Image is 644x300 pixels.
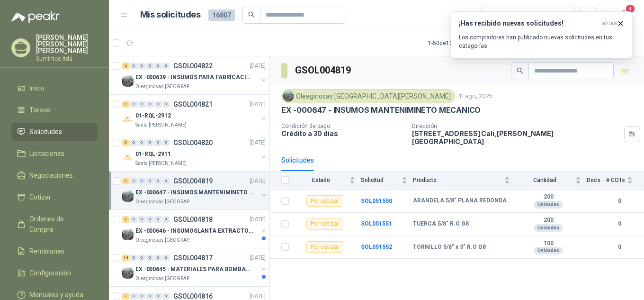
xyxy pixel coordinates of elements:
[154,216,161,223] div: 0
[36,56,98,62] p: Sumintec ltda
[146,216,153,223] div: 0
[516,193,581,201] b: 200
[29,170,73,181] span: Negociaciones
[412,123,620,129] p: Dirección
[459,33,625,50] p: Los compradores han publicado nuevas solicitudes en tus categorías.
[135,73,253,82] p: EX -000639 - INSUMOS PARA FABRICACION DE MALLA TAM
[122,191,134,202] img: Company Logo
[29,246,64,256] span: Remisiones
[135,121,187,129] p: Santa [PERSON_NAME]
[138,63,145,69] div: 0
[162,255,170,261] div: 0
[361,220,392,227] b: SOL051551
[154,101,161,108] div: 0
[295,171,361,190] th: Estado
[281,129,404,137] p: Crédito a 30 días
[138,101,145,108] div: 0
[208,9,235,21] span: 16807
[295,63,352,78] h3: GSOL004819
[122,63,129,69] div: 2
[413,171,516,190] th: Producto
[154,63,161,69] div: 0
[173,293,213,300] p: GSOL004816
[130,101,137,108] div: 0
[130,216,137,223] div: 0
[122,178,129,184] div: 3
[281,89,455,103] div: Oleaginosas [GEOGRAPHIC_DATA][PERSON_NAME]
[122,255,129,261] div: 14
[516,240,581,247] b: 100
[11,101,98,119] a: Tareas
[306,241,343,253] div: Por cotizar
[361,244,392,250] a: SOL051552
[517,67,523,74] span: search
[135,150,171,159] p: 01-RQL-2911
[29,214,89,235] span: Órdenes de Compra
[413,244,486,251] b: TORNILLO 5/8" x 3" R.O G8
[135,188,253,197] p: EX -000647 - INSUMOS MANTENIMINETO MECANICO
[135,265,253,274] p: EX -000645 - MATERIALES PARA BOMBAS STANDBY PLANTA
[534,224,563,232] div: Unidades
[130,255,137,261] div: 0
[122,101,129,108] div: 3
[11,188,98,206] a: Cotizar
[135,111,171,120] p: 01-RQL-2912
[173,216,213,223] p: GSOL004818
[173,101,213,108] p: GSOL004821
[138,216,145,223] div: 0
[135,83,195,91] p: Oleaginosas [GEOGRAPHIC_DATA][PERSON_NAME]
[534,201,563,209] div: Unidades
[130,178,137,184] div: 0
[122,175,268,206] a: 3 0 0 0 0 0 GSOL004819[DATE] Company LogoEX -000647 - INSUMOS MANTENIMINETO MECANICOOleaginosas [...
[138,139,145,146] div: 0
[135,227,253,236] p: EX -000646 - INSUMOSLANTA EXTRACTORA
[122,216,129,223] div: 3
[29,290,83,300] span: Manuales y ayuda
[29,127,62,137] span: Solicitudes
[281,155,314,165] div: Solicitudes
[616,7,633,24] button: 4
[412,129,620,145] p: [STREET_ADDRESS] Cali , [PERSON_NAME][GEOGRAPHIC_DATA]
[11,145,98,163] a: Licitaciones
[162,216,170,223] div: 0
[516,171,587,190] th: Cantidad
[11,242,98,260] a: Remisiones
[135,160,187,167] p: Santa [PERSON_NAME]
[122,139,129,146] div: 3
[138,293,145,300] div: 0
[459,19,598,27] h3: ¡Has recibido nuevas solicitudes!
[36,34,98,54] p: [PERSON_NAME] [PERSON_NAME] [PERSON_NAME]
[154,178,161,184] div: 0
[11,79,98,97] a: Inicio
[11,210,98,238] a: Órdenes de Compra
[487,10,507,20] div: Todas
[154,139,161,146] div: 0
[451,11,633,58] button: ¡Has recibido nuevas solicitudes!ahora Los compradores han publicado nuevas solicitudes en tus ca...
[122,99,268,129] a: 3 0 0 0 0 0 GSOL004821[DATE] Company Logo01-RQL-2912Santa [PERSON_NAME]
[29,105,50,115] span: Tareas
[154,255,161,261] div: 0
[250,100,266,109] p: [DATE]
[122,293,129,300] div: 7
[173,63,213,69] p: GSOL004822
[606,177,625,183] span: # COTs
[29,83,45,93] span: Inicio
[361,198,392,204] a: SOL051550
[516,217,581,224] b: 200
[162,63,170,69] div: 0
[587,171,606,190] th: Docs
[413,197,507,205] b: ARANDELA 5/8" PLANA REDONDA
[122,60,268,91] a: 2 0 0 0 0 0 GSOL004822[DATE] Company LogoEX -000639 - INSUMOS PARA FABRICACION DE MALLA TAMOleagi...
[250,215,266,224] p: [DATE]
[162,293,170,300] div: 0
[146,63,153,69] div: 0
[135,236,195,244] p: Oleaginosas [GEOGRAPHIC_DATA][PERSON_NAME]
[146,293,153,300] div: 0
[138,255,145,261] div: 0
[250,254,266,263] p: [DATE]
[146,255,153,261] div: 0
[122,252,268,282] a: 14 0 0 0 0 0 GSOL004817[DATE] Company LogoEX -000645 - MATERIALES PARA BOMBAS STANDBY PLANTAOleag...
[140,8,201,22] h1: Mis solicitudes
[606,197,633,206] b: 0
[122,152,134,164] img: Company Logo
